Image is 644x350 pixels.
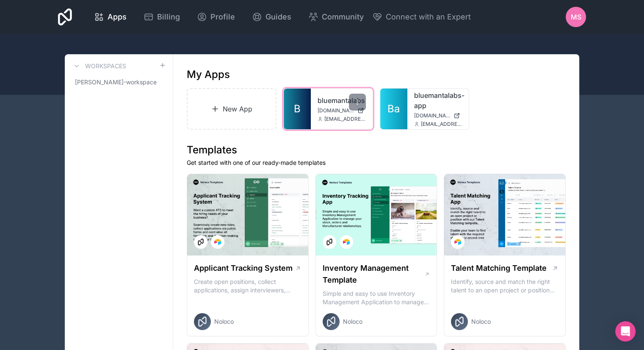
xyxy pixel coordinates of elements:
a: Guides [245,8,298,26]
img: Airtable Logo [454,239,461,245]
span: Noloco [471,317,491,326]
h1: Templates [187,143,566,157]
div: Open Intercom Messenger [615,321,636,342]
span: [DOMAIN_NAME] [318,107,354,114]
h1: Inventory Management Template [323,262,424,286]
span: Apps [108,11,127,23]
img: Airtable Logo [214,239,221,245]
a: [PERSON_NAME]-workspace [72,75,166,90]
a: New App [187,88,276,130]
span: Profile [210,11,235,23]
span: Ba [387,102,400,116]
span: Billing [157,11,180,23]
p: Create open positions, collect applications, assign interviewers, centralise candidate feedback a... [194,278,301,294]
h3: Workspaces [85,62,126,70]
span: Connect with an Expert [386,11,471,23]
h1: Applicant Tracking System [194,262,293,274]
span: [DOMAIN_NAME] [414,112,451,119]
span: [EMAIL_ADDRESS][DOMAIN_NAME] [324,116,366,122]
a: Profile [190,8,242,26]
a: Workspaces [72,61,126,71]
h1: My Apps [187,68,230,81]
a: [DOMAIN_NAME] [318,107,366,114]
h1: Talent Matching Template [451,262,547,274]
a: [DOMAIN_NAME] [414,112,462,119]
a: Community [301,8,370,26]
span: Noloco [343,317,362,326]
span: MS [571,12,581,22]
a: B [284,89,311,129]
span: Noloco [214,317,234,326]
p: Identify, source and match the right talent to an open project or position with our Talent Matchi... [451,278,558,294]
a: Ba [380,89,407,129]
a: Billing [137,8,187,26]
img: Airtable Logo [343,239,350,245]
a: bluemantalabs [318,95,366,106]
button: Connect with an Expert [372,11,471,23]
span: B [294,102,301,116]
p: Simple and easy to use Inventory Management Application to manage your stock, orders and Manufact... [323,289,430,306]
span: Guides [265,11,291,23]
a: bluemantalabs-app [414,90,462,111]
a: Apps [87,8,133,26]
span: [PERSON_NAME]-workspace [75,78,157,86]
span: Community [322,11,364,23]
p: Get started with one of our ready-made templates [187,158,566,167]
span: [EMAIL_ADDRESS][DOMAIN_NAME] [421,121,462,128]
